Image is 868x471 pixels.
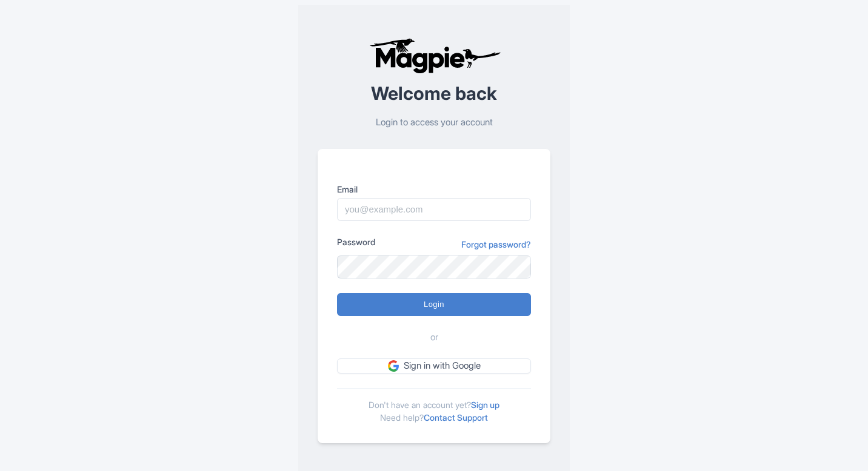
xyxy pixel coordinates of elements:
input: Login [337,293,531,316]
input: you@example.com [337,198,531,221]
p: Login to access your account [318,116,550,130]
a: Sign in with Google [337,358,531,374]
img: logo-ab69f6fb50320c5b225c76a69d11143b.png [366,38,502,74]
a: Contact Support [424,412,488,423]
label: Password [337,236,375,248]
div: Don't have an account yet? Need help? [337,388,531,424]
img: google.svg [388,360,399,371]
label: Email [337,183,531,196]
a: Sign up [471,400,499,410]
a: Forgot password? [461,238,531,251]
span: or [430,331,438,344]
h2: Welcome back [318,84,550,104]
